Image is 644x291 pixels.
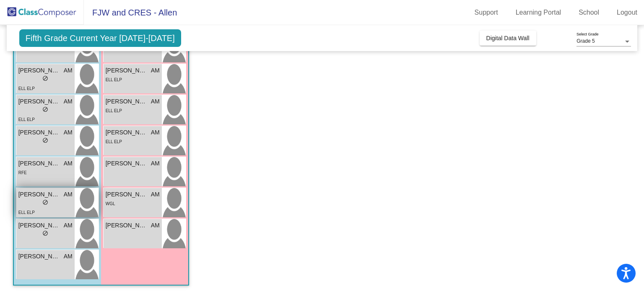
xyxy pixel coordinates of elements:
span: [PERSON_NAME] [18,221,60,230]
span: do_not_disturb_alt [42,137,48,143]
span: Grade 5 [576,38,595,44]
span: do_not_disturb_alt [42,230,48,236]
span: [PERSON_NAME] [106,128,148,137]
span: AM [151,221,160,230]
span: AM [64,221,73,230]
span: AM [64,252,73,261]
span: AM [64,128,73,137]
span: [PERSON_NAME] [18,159,60,168]
span: ELL ELP [18,210,35,215]
a: School [572,6,606,19]
span: AM [151,128,160,137]
span: AM [151,159,160,168]
span: ELL ELP [18,86,35,91]
span: [PERSON_NAME] [18,252,60,261]
span: AM [64,159,73,168]
span: FJW and CRES - Allen [84,6,177,19]
span: do_not_disturb_alt [42,199,48,205]
span: ELL ELP [106,139,122,144]
a: Learning Portal [509,6,568,19]
span: WGL [106,201,115,206]
span: Fifth Grade Current Year [DATE]-[DATE] [19,29,181,47]
span: [PERSON_NAME] [106,190,148,199]
span: [PERSON_NAME] [106,159,148,168]
span: AM [64,190,73,199]
span: ELL ELP [18,117,35,122]
a: Support [468,6,505,19]
button: Digital Data Wall [480,31,536,46]
span: [PERSON_NAME] [18,66,60,75]
span: ELL ELP [106,77,122,82]
span: AM [151,66,160,75]
span: [PERSON_NAME] [106,97,148,106]
span: AM [64,97,73,106]
span: AM [151,97,160,106]
span: [PERSON_NAME] [18,190,60,199]
span: Digital Data Wall [486,35,530,41]
span: do_not_disturb_alt [42,75,48,81]
span: [PERSON_NAME] [106,221,148,230]
span: [PERSON_NAME] [18,128,60,137]
span: [PERSON_NAME] [106,66,148,75]
span: do_not_disturb_alt [42,106,48,112]
a: Logout [610,6,644,19]
span: AM [151,190,160,199]
span: [PERSON_NAME] [18,97,60,106]
span: ELL ELP [106,108,122,113]
span: RFE [18,170,27,175]
span: AM [64,66,73,75]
